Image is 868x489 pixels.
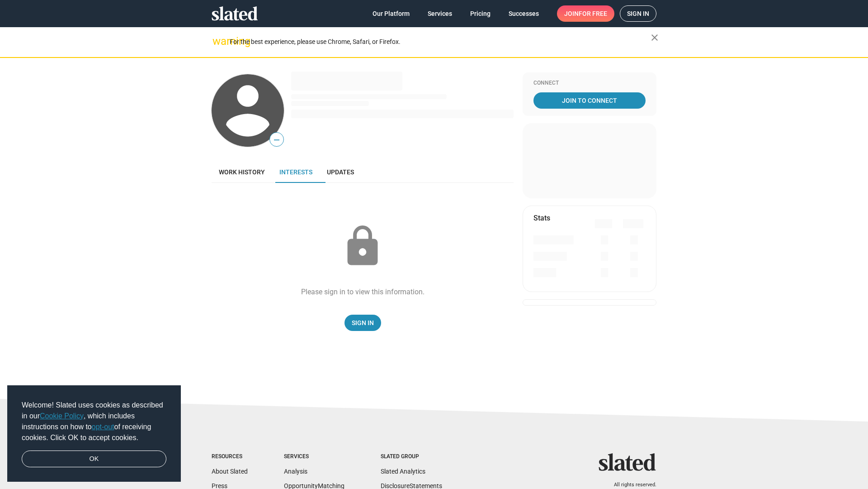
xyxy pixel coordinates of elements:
a: Analysis [284,468,307,475]
a: Sign in [620,5,656,22]
div: cookieconsent [7,385,181,482]
a: Our Platform [365,5,417,22]
div: Connect [533,80,646,87]
span: Join To Connect [535,92,644,109]
div: Please sign in to view this information. [301,287,425,297]
span: Sign In [352,315,374,331]
a: Updates [320,161,361,183]
a: Interests [272,161,320,183]
a: Services [420,5,459,22]
a: Joinfor free [557,5,614,22]
mat-icon: warning [212,36,223,47]
div: Resources [212,453,248,460]
span: Services [428,5,452,22]
span: — [270,134,283,146]
span: Sign in [627,6,649,21]
a: opt-out [92,423,114,431]
span: Pricing [470,5,491,22]
a: Cookie Policy [40,412,84,420]
a: Work history [212,161,272,183]
span: Join [564,5,607,22]
a: About Slated [212,468,248,475]
mat-icon: lock [340,224,385,269]
span: Welcome! Slated uses cookies as described in our , which includes instructions on how to of recei... [22,400,166,443]
span: Updates [327,168,354,176]
span: for free [579,5,607,22]
span: Interests [279,168,312,176]
div: Services [284,453,344,460]
a: Slated Analytics [381,468,425,475]
a: Sign In [344,315,381,331]
span: Work history [219,168,265,176]
a: Join To Connect [533,92,646,109]
div: For the best experience, please use Chrome, Safari, or Firefox. [230,36,651,48]
div: Slated Group [381,453,442,460]
span: Our Platform [373,5,410,22]
a: Successes [501,5,546,22]
a: Pricing [463,5,498,22]
span: Successes [509,5,539,22]
mat-icon: close [649,32,660,43]
mat-card-title: Stats [533,213,550,223]
a: dismiss cookie message [22,451,166,468]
